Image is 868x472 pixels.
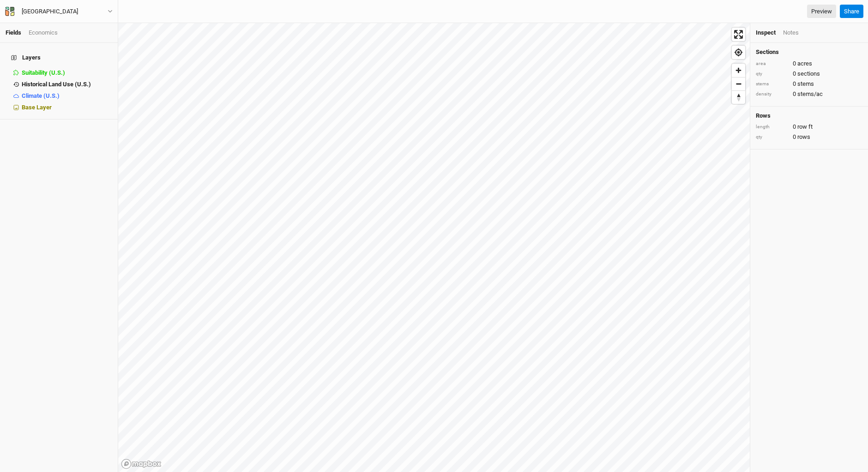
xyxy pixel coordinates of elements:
[756,134,788,141] div: qty
[732,46,745,59] button: Find my location
[5,6,113,17] button: [GEOGRAPHIC_DATA]
[22,69,112,77] div: Suitability (U.S.)
[756,81,788,88] div: stems
[756,70,862,78] div: 0
[22,81,91,88] span: Historical Land Use (U.S.)
[756,71,788,78] div: qty
[22,7,78,16] div: [GEOGRAPHIC_DATA]
[783,29,799,37] div: Notes
[6,48,112,67] h4: Layers
[22,104,112,111] div: Base Layer
[732,78,745,90] span: Zoom out
[797,133,810,141] span: rows
[121,459,162,469] a: Mapbox logo
[840,5,863,18] button: Share
[797,80,814,88] span: stems
[797,60,812,68] span: acres
[118,23,750,472] canvas: Map
[732,28,745,41] button: Enter fullscreen
[29,29,58,37] div: Economics
[807,5,836,18] a: Preview
[732,91,745,104] span: Reset bearing to north
[22,7,78,16] div: Camino Farm
[756,124,788,131] div: length
[756,133,862,141] div: 0
[797,123,813,131] span: row ft
[732,77,745,90] button: Zoom out
[756,123,862,131] div: 0
[797,70,820,78] span: sections
[22,69,65,76] span: Suitability (U.S.)
[732,64,745,77] button: Zoom in
[797,90,823,98] span: stems/ac
[22,104,52,111] span: Base Layer
[756,48,862,56] h4: Sections
[756,60,862,68] div: 0
[756,91,788,98] div: density
[22,92,112,100] div: Climate (U.S.)
[6,29,21,36] a: Fields
[756,112,862,119] h4: Rows
[756,60,788,67] div: area
[756,29,776,37] div: Inspect
[756,80,862,88] div: 0
[22,81,112,88] div: Historical Land Use (U.S.)
[22,92,60,99] span: Climate (U.S.)
[732,90,745,104] button: Reset bearing to north
[756,90,862,98] div: 0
